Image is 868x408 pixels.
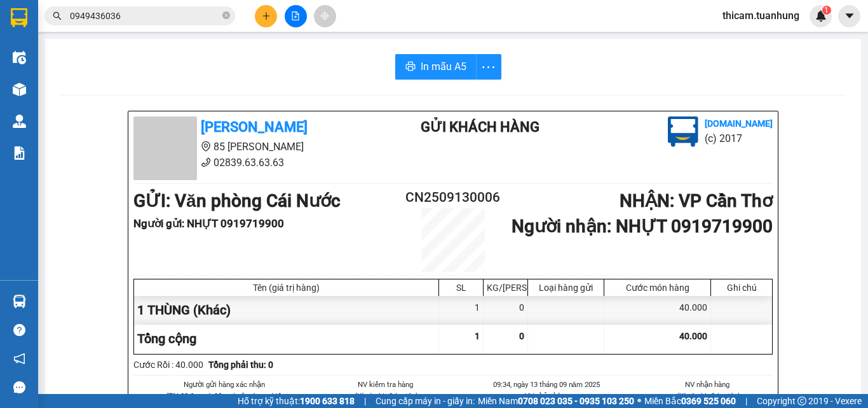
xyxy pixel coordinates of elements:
img: logo.jpg [668,116,698,147]
span: message [13,381,25,393]
span: more [477,59,501,75]
button: caret-down [838,5,860,27]
span: search [53,11,62,20]
span: plus [262,11,271,20]
b: Gửi khách hàng [421,119,539,135]
b: GỬI : Văn phòng Cái Nước [133,190,341,211]
div: Cước Rồi : 40.000 [133,358,203,372]
span: In mẫu A5 [421,59,466,74]
span: 1 [824,6,829,15]
span: thicam.tuanhung [712,8,810,24]
span: question-circle [13,324,25,336]
span: environment [201,141,211,151]
div: Loại hàng gửi [531,283,600,293]
i: (Kí và ghi rõ họ tên) [675,391,739,400]
span: Miền Bắc [644,394,736,408]
img: icon-new-feature [815,10,827,22]
span: notification [13,353,25,365]
button: file-add [285,5,307,27]
img: logo-vxr [11,8,27,27]
span: aim [320,11,329,20]
b: Người gửi : NHỰT 0919719900 [133,217,284,230]
strong: 0708 023 035 - 0935 103 250 [518,396,634,406]
span: printer [405,61,416,73]
img: solution-icon [13,146,26,160]
div: KG/[PERSON_NAME] [487,283,524,293]
span: | [745,394,747,408]
div: Cước món hàng [607,283,707,293]
div: Ghi chú [714,283,769,293]
img: warehouse-icon [13,295,26,308]
span: Miền Nam [478,394,634,408]
b: NHẬN : VP Cần Thơ [620,190,773,211]
div: 40.000 [604,296,711,325]
span: copyright [797,397,806,405]
button: plus [255,5,277,27]
button: aim [314,5,336,27]
b: Người nhận : NHỰT 0919719900 [512,216,773,237]
b: [PERSON_NAME] [201,119,308,135]
strong: 1900 633 818 [300,396,355,406]
span: phone [201,157,211,167]
li: NV kiểm tra hàng [320,379,451,390]
div: Tên (giá trị hàng) [137,283,435,293]
li: (c) 2017 [705,130,773,146]
li: NV nhận hàng [642,379,773,390]
img: warehouse-icon [13,83,26,96]
span: Cung cấp máy in - giấy in: [376,394,475,408]
span: file-add [291,11,300,20]
i: (Kí và ghi rõ họ tên) [353,391,417,400]
li: 02839.63.63.63 [133,155,370,171]
span: ⚪️ [637,398,641,404]
button: more [476,54,501,80]
strong: 0369 525 060 [681,396,736,406]
div: 0 [484,296,528,325]
img: warehouse-icon [13,51,26,64]
b: Tổng phải thu: 0 [208,360,273,370]
li: Người gửi hàng xác nhận [159,379,290,390]
span: | [364,394,366,408]
span: Tổng cộng [137,331,196,346]
b: [DOMAIN_NAME] [705,118,773,129]
div: 1 THÙNG (Khác) [134,296,439,325]
span: caret-down [844,10,855,22]
sup: 1 [822,6,831,15]
div: 1 [439,296,484,325]
span: close-circle [222,10,230,22]
div: SL [442,283,480,293]
span: close-circle [222,11,230,19]
li: 85 [PERSON_NAME] [133,139,370,155]
li: 09:34, ngày 13 tháng 09 năm 2025 [481,379,612,390]
h2: CN2509130006 [400,187,506,208]
img: warehouse-icon [13,115,26,128]
span: 0 [519,331,524,341]
span: Hỗ trợ kỹ thuật: [238,394,355,408]
span: 1 [475,331,480,341]
input: Tìm tên, số ĐT hoặc mã đơn [70,9,220,23]
span: 40.000 [679,331,707,341]
button: printerIn mẫu A5 [395,54,477,80]
li: NV nhận hàng [481,390,612,402]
